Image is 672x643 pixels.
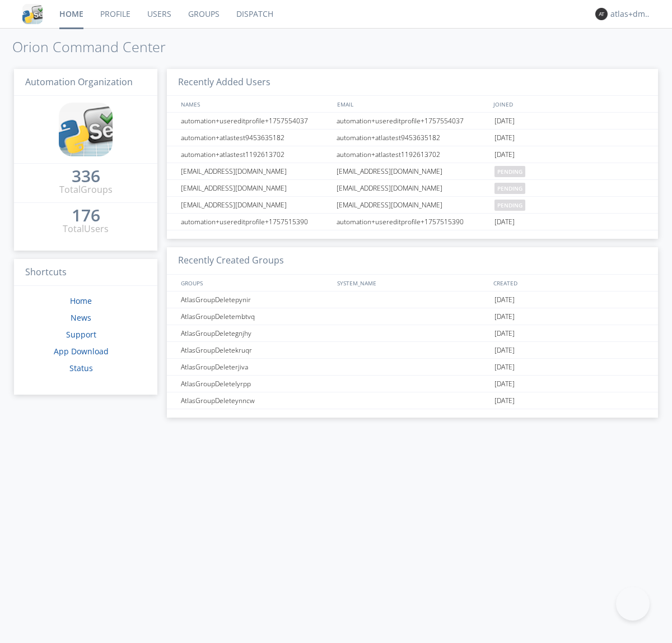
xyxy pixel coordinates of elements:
[167,214,658,230] a: automation+usereditprofile+1757515390automation+usereditprofile+1757515390[DATE]
[70,295,92,306] a: Home
[595,8,608,20] img: 373638.png
[167,376,658,392] a: AtlasGroupDeletelyrpp[DATE]
[54,346,109,357] a: App Download
[334,113,492,129] div: automation+usereditprofile+1757554037
[178,146,333,163] div: automation+atlastest1192613702
[334,214,492,230] div: automation+usereditprofile+1757515390
[334,197,492,213] div: [EMAIL_ADDRESS][DOMAIN_NAME]
[334,96,491,112] div: EMAIL
[63,223,109,235] div: Total Users
[494,113,515,129] span: [DATE]
[178,376,333,392] div: AtlasGroupDeletelyrpp
[66,329,96,340] a: Support
[178,113,333,129] div: automation+usereditprofile+1757554037
[167,163,658,180] a: [EMAIL_ADDRESS][DOMAIN_NAME][EMAIL_ADDRESS][DOMAIN_NAME]pending
[616,587,650,621] iframe: Toggle Customer Support
[72,170,100,182] div: 336
[22,4,43,24] img: cddb5a64eb264b2086981ab96f4c1ba7
[494,166,525,177] span: pending
[167,129,658,146] a: automation+atlastest9453635182automation+atlastest9453635182[DATE]
[178,359,333,375] div: AtlasGroupDeleterjiva
[69,363,93,373] a: Status
[167,146,658,163] a: automation+atlastest1192613702automation+atlastest1192613702[DATE]
[178,129,333,146] div: automation+atlastest9453635182
[167,325,658,342] a: AtlasGroupDeletegnjhy[DATE]
[334,129,492,146] div: automation+atlastest9453635182
[59,103,113,156] img: cddb5a64eb264b2086981ab96f4c1ba7
[494,200,525,211] span: pending
[494,392,515,409] span: [DATE]
[494,214,515,230] span: [DATE]
[178,292,333,308] div: AtlasGroupDeletepynir
[167,180,658,197] a: [EMAIL_ADDRESS][DOMAIN_NAME][EMAIL_ADDRESS][DOMAIN_NAME]pending
[178,342,333,358] div: AtlasGroupDeletekruqr
[71,312,91,323] a: News
[610,8,652,20] div: atlas+dm+only+lead
[167,113,658,129] a: automation+usereditprofile+1757554037automation+usereditprofile+1757554037[DATE]
[59,183,113,196] div: Total Groups
[72,210,100,221] div: 176
[178,325,333,341] div: AtlasGroupDeletegnjhy
[494,342,515,359] span: [DATE]
[494,359,515,376] span: [DATE]
[334,275,491,291] div: SYSTEM_NAME
[167,69,658,96] h3: Recently Added Users
[494,146,515,163] span: [DATE]
[178,96,332,112] div: NAMES
[494,129,515,146] span: [DATE]
[178,392,333,409] div: AtlasGroupDeleteynncw
[167,359,658,376] a: AtlasGroupDeleterjiva[DATE]
[178,214,333,230] div: automation+usereditprofile+1757515390
[167,392,658,409] a: AtlasGroupDeleteynncw[DATE]
[167,197,658,214] a: [EMAIL_ADDRESS][DOMAIN_NAME][EMAIL_ADDRESS][DOMAIN_NAME]pending
[167,308,658,325] a: AtlasGroupDeletembtvq[DATE]
[494,325,515,342] span: [DATE]
[494,292,515,308] span: [DATE]
[491,96,647,112] div: JOINED
[178,180,333,196] div: [EMAIL_ADDRESS][DOMAIN_NAME]
[25,76,133,88] span: Automation Organization
[494,308,515,325] span: [DATE]
[491,275,647,291] div: CREATED
[167,247,658,275] h3: Recently Created Groups
[178,197,333,213] div: [EMAIL_ADDRESS][DOMAIN_NAME]
[494,376,515,392] span: [DATE]
[14,259,157,286] h3: Shortcuts
[178,275,332,291] div: GROUPS
[167,342,658,359] a: AtlasGroupDeletekruqr[DATE]
[334,146,492,163] div: automation+atlastest1192613702
[167,292,658,308] a: AtlasGroupDeletepynir[DATE]
[72,170,100,183] a: 336
[72,210,100,223] a: 176
[494,183,525,194] span: pending
[178,308,333,325] div: AtlasGroupDeletembtvq
[178,163,333,179] div: [EMAIL_ADDRESS][DOMAIN_NAME]
[334,163,492,179] div: [EMAIL_ADDRESS][DOMAIN_NAME]
[334,180,492,196] div: [EMAIL_ADDRESS][DOMAIN_NAME]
